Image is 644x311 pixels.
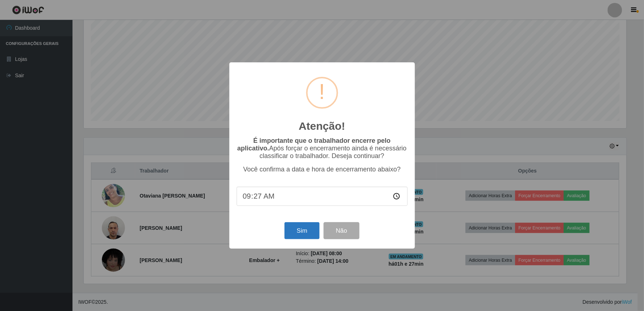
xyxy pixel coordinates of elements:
button: Sim [284,222,320,239]
b: É importante que o trabalhador encerre pelo aplicativo. [237,137,391,152]
h2: Atenção! [299,120,345,133]
p: Você confirma a data e hora de encerramento abaixo? [237,166,408,173]
button: Não [324,222,360,239]
p: Após forçar o encerramento ainda é necessário classificar o trabalhador. Deseja continuar? [237,137,408,160]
